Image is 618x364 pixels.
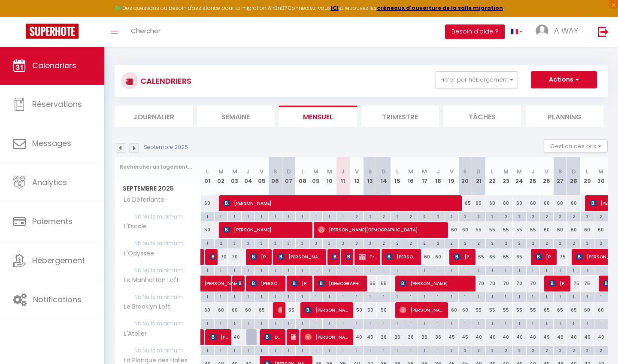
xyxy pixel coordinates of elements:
[454,249,472,265] span: [PERSON_NAME]
[255,239,268,247] div: 3
[377,4,503,12] strong: créneaux d'ouverture de la salle migration
[26,24,79,39] img: Super Booking
[567,222,581,238] div: 60
[336,266,350,274] div: 1
[391,157,404,195] th: 15
[223,195,461,211] span: [PERSON_NAME]
[586,167,588,176] abbr: L
[458,157,472,195] th: 20
[567,195,581,211] div: 60
[241,157,255,195] th: 04
[282,157,296,195] th: 07
[323,266,336,274] div: 1
[513,292,526,300] div: 1
[499,276,513,291] div: 70
[554,292,567,300] div: 1
[368,167,372,176] abbr: S
[540,212,553,220] div: 2
[499,222,513,238] div: 55
[531,167,535,176] abbr: J
[391,212,404,220] div: 2
[445,292,458,300] div: 1
[486,292,499,300] div: 1
[431,157,445,195] th: 18
[567,239,580,247] div: 2
[526,157,540,195] th: 25
[279,106,357,127] li: Mensuel
[445,24,505,39] button: Besoin d'aide ?
[223,221,310,238] span: [PERSON_NAME]
[418,239,431,247] div: 2
[472,157,486,195] th: 21
[443,106,521,127] li: Tâches
[228,157,242,195] th: 03
[228,212,241,220] div: 1
[418,266,431,274] div: 1
[115,212,200,221] span: Nb Nuits minimum
[201,302,215,318] div: 60
[485,195,499,211] div: 60
[554,25,578,36] span: A WAY
[463,167,467,176] abbr: S
[282,212,296,220] div: 1
[553,222,567,238] div: 60
[567,157,581,195] th: 28
[201,276,215,292] a: [PERSON_NAME]
[201,249,205,265] a: [PERSON_NAME]
[350,212,364,220] div: 2
[422,167,427,176] abbr: M
[526,222,540,238] div: 55
[350,266,364,274] div: 1
[503,167,509,176] abbr: M
[116,222,149,231] span: L'Escale
[513,157,527,195] th: 24
[115,266,200,275] span: Nb Nuits minimum
[32,60,76,71] span: Calendriers
[282,266,296,274] div: 1
[278,302,282,318] span: [PERSON_NAME]
[116,276,181,285] span: Le Manhattan Loft
[296,266,309,274] div: 1
[450,167,454,176] abbr: V
[567,292,580,300] div: 1
[291,275,309,291] span: [PERSON_NAME]
[581,266,594,274] div: 1
[228,302,242,318] div: 60
[485,249,499,265] div: 65
[273,167,277,176] abbr: S
[499,212,512,220] div: 2
[485,222,499,238] div: 55
[131,26,161,35] span: Chercher
[197,106,275,127] li: Semaine
[7,3,33,29] button: Ouvrir le widget de chat LiveChat
[491,167,494,176] abbr: L
[391,292,404,300] div: 1
[201,292,214,300] div: 1
[32,255,85,266] span: Hébergement
[228,239,241,247] div: 3
[485,157,499,195] th: 22
[540,239,553,247] div: 2
[545,167,548,176] abbr: V
[527,239,540,247] div: 2
[282,239,296,247] div: 3
[554,239,567,247] div: 2
[472,276,486,291] div: 70
[215,292,228,300] div: 1
[201,266,214,274] div: 1
[553,195,567,211] div: 60
[309,212,323,220] div: 1
[246,167,250,176] abbr: J
[486,212,499,220] div: 2
[309,266,323,274] div: 1
[459,212,472,220] div: 2
[32,216,73,227] span: Paiements
[377,292,391,300] div: 1
[313,167,318,176] abbr: M
[336,157,350,195] th: 11
[594,292,608,300] div: 1
[544,140,608,152] button: Gestion des prix
[391,239,404,247] div: 2
[581,157,594,195] th: 29
[404,266,418,274] div: 1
